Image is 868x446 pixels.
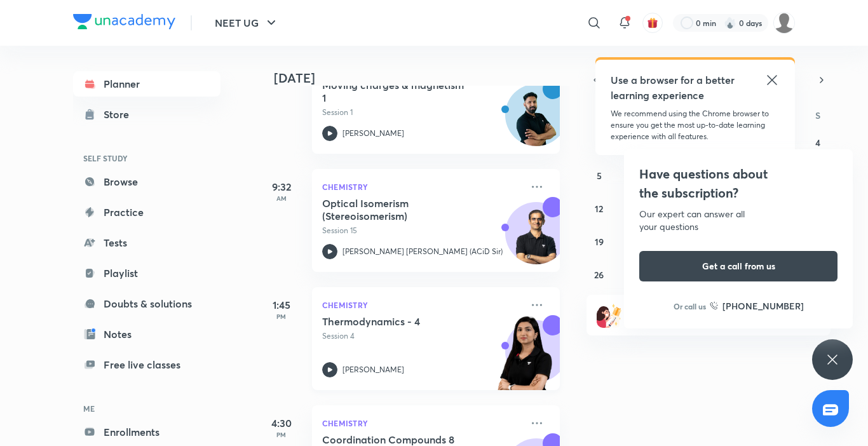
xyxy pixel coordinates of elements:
abbr: October 5, 2025 [597,170,602,182]
p: Or call us [674,301,706,312]
a: [PHONE_NUMBER] [710,299,804,313]
h5: Thermodynamics - 4 [322,315,480,328]
a: Company Logo [73,14,175,32]
h6: [PHONE_NUMBER] [722,299,804,313]
img: avatar [647,17,658,29]
h5: 1:45 [256,297,307,313]
p: [PERSON_NAME] [342,364,404,375]
button: October 19, 2025 [589,231,609,252]
img: Avatar [506,209,567,270]
div: Store [104,107,137,122]
abbr: October 19, 2025 [595,236,604,248]
a: Notes [73,321,220,347]
p: Chemistry [322,297,522,313]
h5: Moving charges & magnetism 1 [322,79,480,104]
p: [PERSON_NAME] [342,128,404,139]
img: Avatar [506,91,567,152]
h6: ME [73,398,220,419]
p: Chemistry [322,179,522,194]
h4: [DATE] [274,71,573,86]
button: avatar [642,13,663,33]
h5: Coordination Compounds 8 [322,433,480,446]
h5: 9:32 [256,179,307,194]
h6: SELF STUDY [73,147,220,169]
p: We recommend using the Chrome browser to ensure you get the most up-to-date learning experience w... [611,108,780,142]
abbr: October 4, 2025 [815,137,820,149]
a: Tests [73,230,220,255]
p: Chemistry [322,416,522,431]
p: Session 1 [322,107,522,118]
button: October 26, 2025 [589,264,609,285]
h5: Optical Isomerism (Stereoisomerism) [322,197,480,222]
img: Priyanshu chakraborty [773,12,795,34]
a: Practice [73,199,220,225]
h4: Have questions about the subscription? [639,165,837,203]
abbr: October 26, 2025 [594,269,604,281]
a: Planner [73,71,220,97]
a: Store [73,102,220,127]
a: Playlist [73,260,220,286]
img: unacademy [490,315,560,403]
p: AM [256,194,307,202]
button: October 5, 2025 [589,165,609,186]
a: Free live classes [73,352,220,377]
h5: Use a browser for a better learning experience [611,72,737,103]
p: Session 4 [322,330,522,342]
img: streak [724,17,736,29]
a: Doubts & solutions [73,291,220,316]
div: Our expert can answer all your questions [639,208,837,233]
a: Enrollments [73,419,220,445]
a: Browse [73,169,220,194]
abbr: October 12, 2025 [595,203,603,215]
button: NEET UG [207,10,287,36]
p: Session 15 [322,225,522,236]
h5: 4:30 [256,416,307,431]
button: October 4, 2025 [808,132,828,152]
p: PM [256,313,307,320]
button: Get a call from us [639,251,837,281]
img: Company Logo [73,14,175,29]
img: yH5BAEAAAAALAAAAAABAAEAAAIBRAA7 [773,165,853,233]
p: PM [256,431,307,438]
img: referral [597,302,622,328]
button: October 12, 2025 [589,198,609,219]
abbr: Saturday [815,109,820,121]
p: [PERSON_NAME] [PERSON_NAME] (ACiD Sir) [342,246,503,257]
